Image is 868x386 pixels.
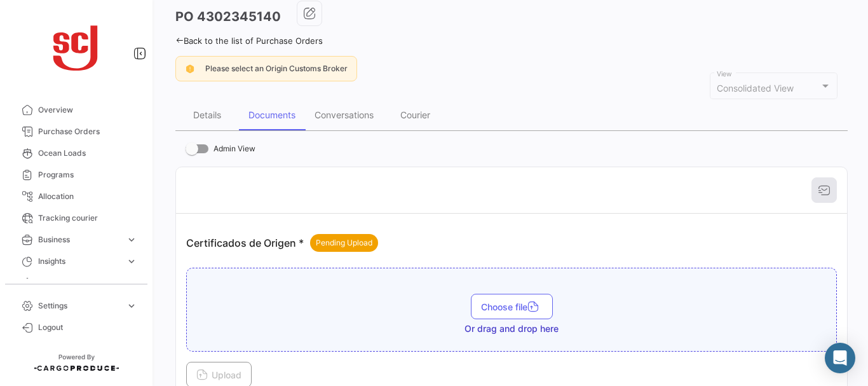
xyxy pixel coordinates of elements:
[38,300,121,312] span: Settings
[38,191,137,202] span: Allocation
[126,234,137,245] span: expand_more
[196,369,241,380] span: Upload
[10,121,142,142] a: Purchase Orders
[315,109,374,120] div: Conversations
[400,109,430,120] div: Courier
[481,301,543,312] span: Choose file
[38,148,137,159] span: Ocean Loads
[214,141,255,156] span: Admin View
[193,109,221,120] div: Details
[248,109,295,120] div: Documents
[44,15,108,79] img: scj_logo1.svg
[717,83,794,93] mat-select-trigger: Consolidated View
[10,186,142,207] a: Allocation
[38,212,137,224] span: Tracking courier
[38,234,121,245] span: Business
[10,164,142,186] a: Programs
[126,300,137,312] span: expand_more
[10,99,142,121] a: Overview
[205,64,348,73] span: Please select an Origin Customs Broker
[10,207,142,229] a: Tracking courier
[10,272,142,294] a: Carbon Footprint
[465,322,559,335] span: Or drag and drop here
[38,104,137,116] span: Overview
[38,322,137,333] span: Logout
[316,237,372,249] span: Pending Upload
[186,234,378,252] p: Certificados de Origen *
[175,8,281,25] h3: PO 4302345140
[38,256,121,267] span: Insights
[38,169,137,181] span: Programs
[825,343,855,373] div: Abrir Intercom Messenger
[38,126,137,137] span: Purchase Orders
[175,36,323,46] a: Back to the list of Purchase Orders
[471,294,553,319] button: Choose file
[38,277,137,289] span: Carbon Footprint
[126,256,137,267] span: expand_more
[10,142,142,164] a: Ocean Loads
